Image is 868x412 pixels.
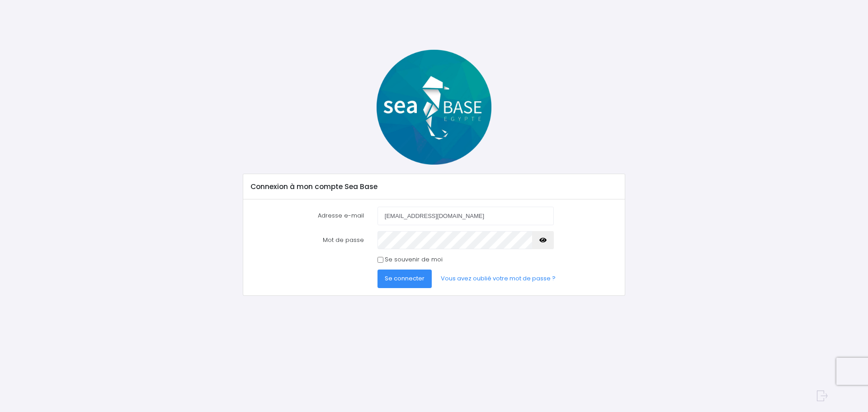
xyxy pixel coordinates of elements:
[244,207,371,225] label: Adresse e-mail
[385,255,443,264] label: Se souvenir de moi
[243,174,624,199] div: Connexion à mon compte Sea Base
[244,231,371,249] label: Mot de passe
[377,270,432,288] button: Se connecter
[385,274,425,283] span: Se connecter
[434,270,563,288] a: Vous avez oublié votre mot de passe ?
